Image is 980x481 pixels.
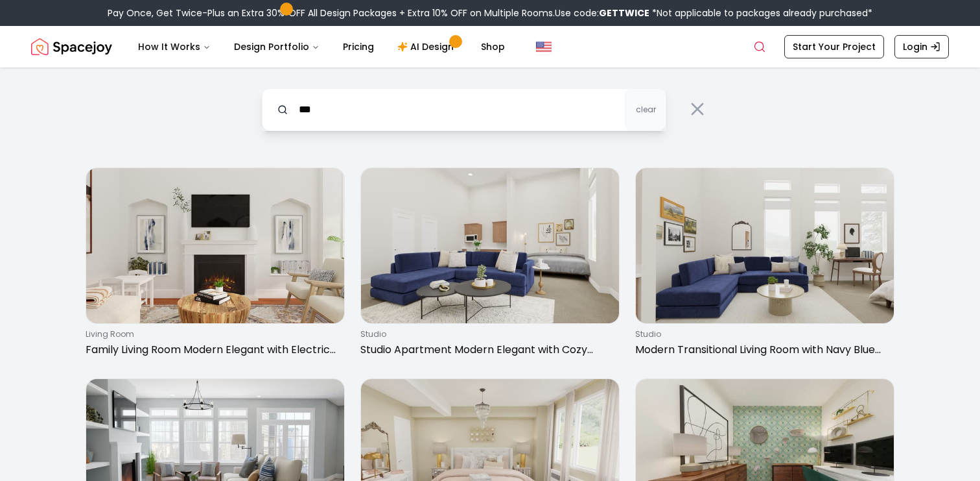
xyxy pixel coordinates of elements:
[360,329,614,339] p: studio
[31,26,949,68] nav: Global
[360,167,620,363] a: Studio Apartment Modern Elegant with Cozy VibesstudioStudio Apartment Modern Elegant with Cozy Vibes
[649,6,872,19] span: *Not applicable to packages already purchased*
[86,168,344,323] img: Family Living Room Modern Elegant with Electric Fireplace
[635,329,889,339] p: studio
[361,168,619,323] img: Studio Apartment Modern Elegant with Cozy Vibes
[224,34,330,60] button: Design Portfolio
[471,34,515,60] a: Shop
[332,34,384,60] a: Pricing
[555,6,649,19] span: Use code:
[128,34,515,60] nav: Main
[894,35,949,58] a: Login
[86,167,345,363] a: Family Living Room Modern Elegant with Electric Fireplaceliving roomFamily Living Room Modern Ele...
[635,342,889,358] p: Modern Transitional Living Room with Navy Blue Sofa
[636,105,656,115] span: clear
[31,34,112,60] a: Spacejoy
[86,329,340,339] p: living room
[536,39,552,55] img: United States
[784,35,884,58] a: Start Your Project
[108,6,872,19] div: Pay Once, Get Twice-Plus an Extra 30% OFF All Design Packages + Extra 10% OFF on Multiple Rooms.
[387,34,468,60] a: AI Design
[360,342,614,358] p: Studio Apartment Modern Elegant with Cozy Vibes
[128,34,221,60] button: How It Works
[636,168,894,323] img: Modern Transitional Living Room with Navy Blue Sofa
[31,34,112,60] img: Spacejoy Logo
[599,6,649,19] b: GETTWICE
[86,342,340,358] p: Family Living Room Modern Elegant with Electric Fireplace
[635,167,894,363] a: Modern Transitional Living Room with Navy Blue SofastudioModern Transitional Living Room with Nav...
[625,88,666,131] button: clear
